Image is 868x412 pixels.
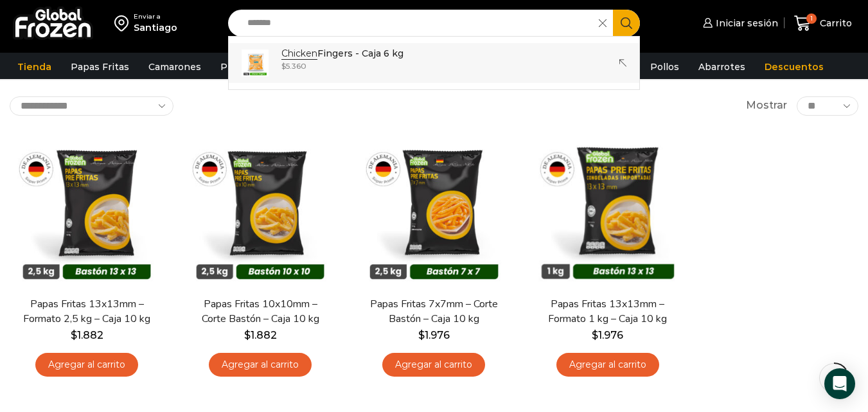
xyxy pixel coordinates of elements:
[142,55,208,79] a: Camarones
[281,46,403,60] p: Fingers - Caja 6 kg
[71,329,77,341] span: $
[191,297,330,327] a: Papas Fritas 10x10mm – Corte Bastón – Caja 10 kg
[700,10,778,36] a: Iniciar sesión
[281,61,306,71] bdi: 5.360
[418,329,450,341] bdi: 1.976
[806,13,817,24] span: 1
[229,43,639,83] a: ChickenFingers - Caja 6 kg $5.360
[592,329,598,341] span: $
[538,297,677,327] a: Papas Fritas 13x13mm – Formato 1 kg – Caja 10 kg
[71,329,103,341] bdi: 1.882
[418,329,425,341] span: $
[758,55,830,79] a: Descuentos
[556,353,659,377] a: Agregar al carrito: “Papas Fritas 13x13mm - Formato 1 kg - Caja 10 kg”
[692,55,752,79] a: Abarrotes
[613,10,640,37] button: Search button
[281,61,286,71] span: $
[791,8,855,39] a: 1 Carrito
[817,17,852,30] span: Carrito
[364,297,503,327] a: Papas Fritas 7x7mm – Corte Bastón – Caja 10 kg
[281,48,317,60] strong: Chicken
[134,12,177,21] div: Enviar a
[382,353,485,377] a: Agregar al carrito: “Papas Fritas 7x7mm - Corte Bastón - Caja 10 kg”
[17,297,156,327] a: Papas Fritas 13x13mm – Formato 2,5 kg – Caja 10 kg
[114,12,134,34] img: address-field-icon.svg
[11,55,58,79] a: Tienda
[209,353,312,377] a: Agregar al carrito: “Papas Fritas 10x10mm - Corte Bastón - Caja 10 kg”
[244,329,277,341] bdi: 1.882
[134,21,177,34] div: Santiago
[592,329,623,341] bdi: 1.976
[35,353,138,377] a: Agregar al carrito: “Papas Fritas 13x13mm - Formato 2,5 kg - Caja 10 kg”
[824,368,855,399] div: Open Intercom Messenger
[746,98,787,113] span: Mostrar
[10,96,173,116] select: Pedido de la tienda
[644,55,686,79] a: Pollos
[64,55,136,79] a: Papas Fritas
[713,17,778,30] span: Iniciar sesión
[244,329,251,341] span: $
[214,55,324,79] a: Pescados y Mariscos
